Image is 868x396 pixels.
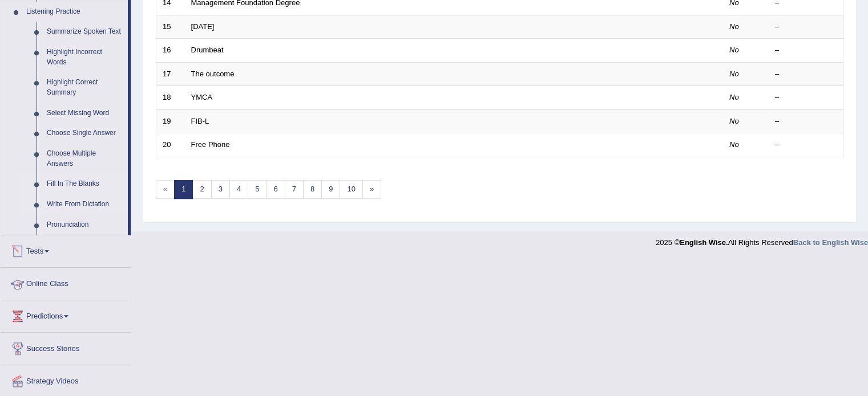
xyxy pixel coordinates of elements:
[42,123,128,144] a: Choose Single Answer
[775,116,837,127] div: –
[1,300,131,329] a: Predictions
[248,180,267,199] a: 5
[191,70,235,78] a: The outcome
[42,174,128,194] a: Fill In The Blanks
[303,180,322,199] a: 8
[729,46,739,54] em: No
[191,140,230,149] a: Free Phone
[42,215,128,235] a: Pronunciation
[680,238,728,247] strong: English Wise.
[729,117,739,125] em: No
[285,180,304,199] a: 7
[656,231,868,248] div: 2025 © All Rights Reserved
[775,45,837,56] div: –
[729,22,739,31] em: No
[156,39,185,63] td: 16
[42,194,128,215] a: Write From Dictation
[729,70,739,78] em: No
[340,180,362,199] a: 10
[362,180,381,199] a: »
[775,92,837,103] div: –
[21,2,128,22] a: Listening Practice
[42,72,128,103] a: Highlight Correct Summary
[266,180,285,199] a: 6
[192,180,211,199] a: 2
[156,62,185,86] td: 17
[156,109,185,133] td: 19
[793,238,868,247] a: Back to English Wise
[156,86,185,110] td: 18
[1,333,131,361] a: Success Stories
[42,42,128,72] a: Highlight Incorrect Words
[1,365,131,394] a: Strategy Videos
[775,140,837,150] div: –
[191,93,213,101] a: YMCA
[1,268,131,296] a: Online Class
[775,69,837,80] div: –
[156,133,185,157] td: 20
[729,93,739,101] em: No
[42,22,128,42] a: Summarize Spoken Text
[174,180,193,199] a: 1
[156,180,175,199] span: «
[42,103,128,124] a: Select Missing Word
[191,22,215,31] a: [DATE]
[321,180,340,199] a: 9
[156,15,185,39] td: 15
[775,22,837,32] div: –
[191,117,209,125] a: FIB-L
[1,235,131,264] a: Tests
[229,180,248,199] a: 4
[211,180,230,199] a: 3
[191,46,224,54] a: Drumbeat
[729,140,739,149] em: No
[42,144,128,174] a: Choose Multiple Answers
